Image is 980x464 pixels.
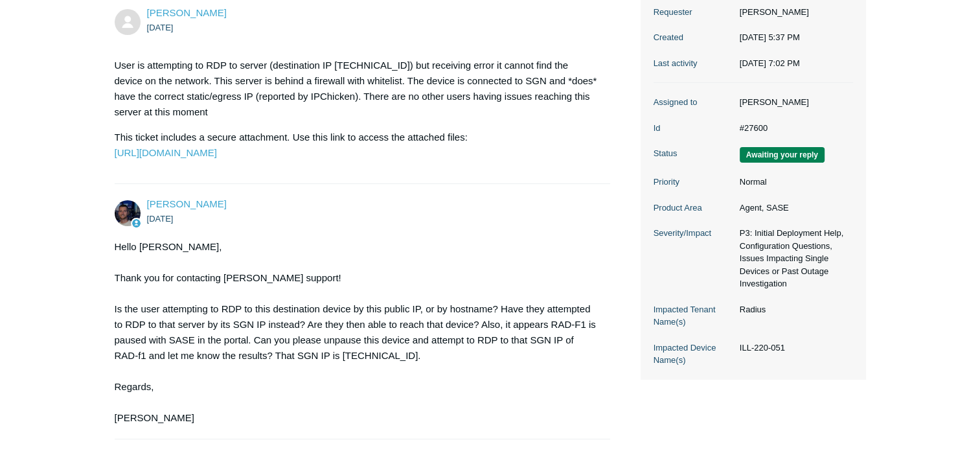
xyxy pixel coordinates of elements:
a: [URL][DOMAIN_NAME] [115,147,217,158]
dd: [PERSON_NAME] [733,96,853,109]
a: [PERSON_NAME] [147,198,227,209]
span: Jordan Ross [147,7,227,18]
dt: Created [654,31,733,44]
dt: Impacted Tenant Name(s) [654,303,733,329]
dt: Status [654,147,733,160]
dt: Product Area [654,202,733,215]
p: This ticket includes a secure attachment. Use this link to access the attached files: [115,130,598,161]
dd: P3: Initial Deployment Help, Configuration Questions, Issues Impacting Single Devices or Past Out... [733,227,853,290]
dt: Assigned to [654,96,733,109]
dd: [PERSON_NAME] [733,6,853,19]
dd: ILL-220-051 [733,342,853,354]
dd: Agent, SASE [733,202,853,215]
dd: Radius [733,303,853,316]
dt: Id [654,122,733,135]
div: Hello [PERSON_NAME], Thank you for contacting [PERSON_NAME] support! Is the user attempting to RD... [115,239,598,426]
time: 08/21/2025, 17:37 [147,23,174,32]
time: 08/23/2025, 19:02 [740,58,800,68]
dd: Normal [733,176,853,189]
dt: Impacted Device Name(s) [654,342,733,367]
time: 08/21/2025, 17:37 [740,32,800,42]
dt: Priority [654,176,733,189]
time: 08/21/2025, 18:33 [147,214,174,224]
a: [PERSON_NAME] [147,7,227,18]
p: User is attempting to RDP to server (destination IP [TECHNICAL_ID]) but receiving error it cannot... [115,58,598,120]
dt: Requester [654,6,733,19]
dt: Last activity [654,57,733,70]
dd: #27600 [733,122,853,135]
span: Connor Davis [147,198,227,209]
dt: Severity/Impact [654,227,733,240]
span: We are waiting for you to respond [740,147,825,163]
